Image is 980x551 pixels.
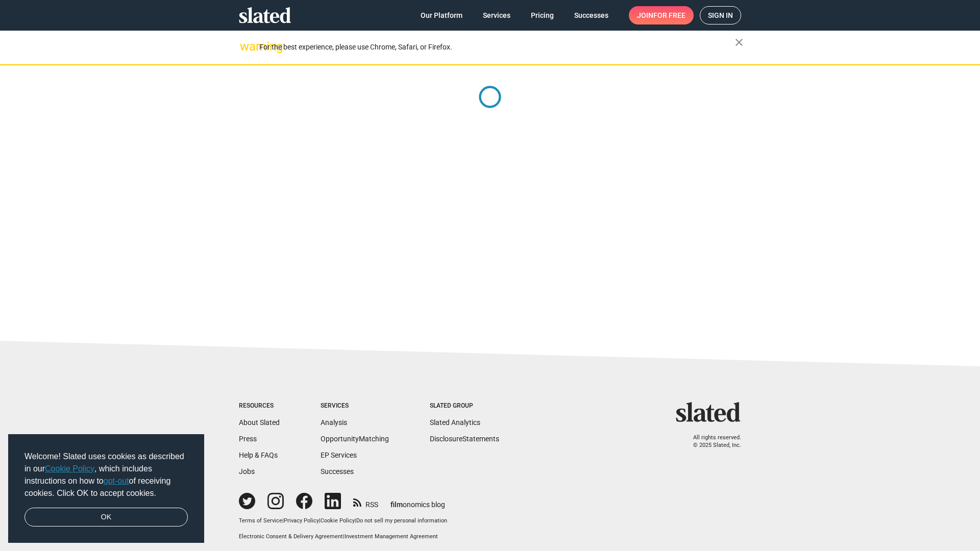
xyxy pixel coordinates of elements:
[566,6,617,24] a: Successes
[523,6,562,24] a: Pricing
[284,517,319,524] a: Privacy Policy
[239,435,257,443] a: Press
[321,467,354,475] a: Successes
[104,477,129,485] a: opt-out
[475,6,519,24] a: Services
[412,6,471,24] a: Our Platform
[321,418,347,427] a: Analysis
[355,517,356,524] span: |
[483,6,510,24] span: Services
[24,450,188,499] span: Welcome! Slated uses cookies as described in our , which includes instructions on how to of recei...
[321,402,389,410] div: Services
[45,464,94,473] a: Cookie Policy
[531,6,554,24] span: Pricing
[700,6,741,24] a: Sign in
[239,451,278,459] a: Help & FAQs
[708,7,733,24] span: Sign in
[24,508,188,527] a: dismiss cookie message
[8,434,204,543] div: cookieconsent
[356,517,447,525] button: Do not sell my personal information
[259,40,735,54] div: For the best experience, please use Chrome, Safari, or Firefox.
[430,418,480,427] a: Slated Analytics
[682,434,741,449] p: All rights reserved. © 2025 Slated, Inc.
[240,40,252,53] mat-icon: warning
[574,6,608,24] span: Successes
[282,517,284,524] span: |
[653,6,685,24] span: for free
[629,6,694,24] a: Joinfor free
[390,492,445,510] a: filmonomics blog
[343,533,345,540] span: |
[239,517,282,524] a: Terms of Service
[321,451,357,459] a: EP Services
[430,435,499,443] a: DisclosureStatements
[733,36,745,48] mat-icon: close
[239,418,280,427] a: About Slated
[345,533,438,540] a: Investment Management Agreement
[353,494,378,510] a: RSS
[239,467,255,475] a: Jobs
[390,500,403,509] span: film
[421,6,462,24] span: Our Platform
[239,402,280,410] div: Resources
[239,533,343,540] a: Electronic Consent & Delivery Agreement
[321,517,355,524] a: Cookie Policy
[319,517,321,524] span: |
[321,435,389,443] a: OpportunityMatching
[637,6,685,24] span: Join
[430,402,499,410] div: Slated Group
